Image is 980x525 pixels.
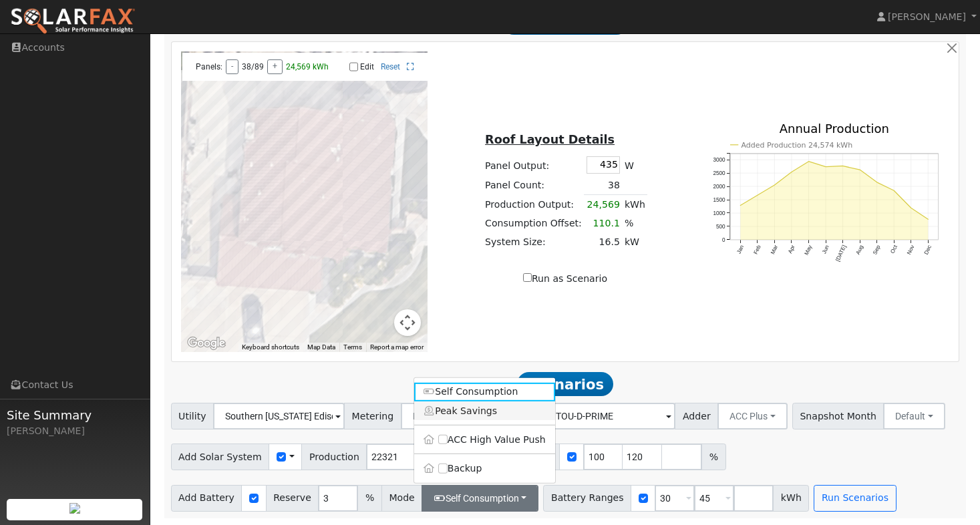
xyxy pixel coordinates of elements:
text: Feb [753,244,762,256]
span: Site Summary [7,406,143,424]
button: Default [883,403,945,429]
a: Open this area in Google Maps (opens a new window) [184,335,228,352]
button: Map camera controls [394,309,421,336]
span: Snapshot Month [792,403,884,429]
span: % [357,485,381,512]
text: 2500 [713,170,725,176]
circle: onclick="" [790,171,792,173]
input: Select a Utility [213,403,345,429]
button: Run Scenarios [814,485,896,512]
span: Scenarios [517,372,613,396]
button: Map Data [307,343,335,352]
text: May [804,244,814,256]
circle: onclick="" [893,190,895,192]
img: retrieve [69,503,80,514]
a: Terms [343,343,362,351]
circle: onclick="" [876,181,878,183]
text: 500 [716,224,725,230]
span: 38/89 [242,62,264,71]
label: Backup [414,459,555,478]
text: Dec [923,244,933,256]
circle: onclick="" [756,194,758,196]
button: ACC Plus [717,403,788,429]
td: 24,569 [584,195,622,214]
text: Added Production 24,574 kWh [741,141,852,150]
input: Select a Rate Schedule [544,403,675,429]
a: Reset [381,62,400,71]
td: W [622,154,647,176]
span: % [701,444,725,470]
span: 24,569 kWh [286,62,329,71]
span: Metering [344,403,401,429]
td: Panel Count: [483,176,585,195]
text: Annual Production [780,122,889,136]
td: kW [622,232,647,251]
text: [DATE] [834,244,847,262]
input: Run as Scenario [523,273,532,282]
label: Edit [360,62,374,71]
input: ACC High Value Push [438,435,448,444]
span: [PERSON_NAME] [888,11,966,22]
td: % [622,214,647,232]
td: Production Output: [483,195,585,214]
td: 38 [584,176,622,195]
span: Panels: [196,62,222,71]
circle: onclick="" [808,160,810,162]
td: 16.5 [584,232,622,251]
circle: onclick="" [910,207,912,209]
input: Backup [438,464,448,473]
button: Self Consumption [422,485,538,512]
span: Add Battery [171,485,242,512]
text: Mar [770,244,779,256]
div: [PERSON_NAME] [7,424,143,438]
text: 3000 [713,157,725,163]
text: 0 [722,237,725,243]
img: SolarFax [10,7,136,35]
text: 2000 [713,184,725,190]
text: Sep [872,244,882,256]
label: Run as Scenario [523,272,607,286]
span: kWh [773,485,809,512]
text: Aug [855,244,865,256]
span: Mode [381,485,422,512]
text: 1500 [713,197,725,203]
a: Full Screen [407,62,414,71]
button: Keyboard shortcuts [242,343,299,352]
label: ACC High Value Push [414,430,555,449]
span: Reserve [266,485,319,512]
img: Google [184,335,228,352]
circle: onclick="" [842,165,844,167]
td: System Size: [483,232,585,251]
td: Panel Output: [483,154,585,176]
span: Production [301,444,367,470]
text: Jun [821,244,830,255]
circle: onclick="" [740,204,742,206]
button: NBT [401,403,451,429]
text: Apr [787,244,796,255]
circle: onclick="" [927,218,929,220]
text: Jan [736,244,745,255]
a: Report a map error [370,343,424,351]
span: Utility [171,403,214,429]
circle: onclick="" [774,184,776,186]
span: Add Solar System [171,444,270,470]
button: + [267,59,283,74]
button: - [226,59,238,74]
span: Adder [675,403,718,429]
text: Oct [890,244,899,254]
text: 1000 [713,210,725,216]
u: Roof Layout Details [485,133,615,146]
a: Self Consumption [414,383,555,401]
circle: onclick="" [824,166,826,168]
td: 110.1 [584,214,622,232]
span: Battery Ranges [543,485,631,512]
td: Consumption Offset: [483,214,585,232]
circle: onclick="" [859,169,861,171]
a: Peak Savings [414,401,555,420]
text: Nov [907,244,917,256]
td: kWh [622,195,647,214]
